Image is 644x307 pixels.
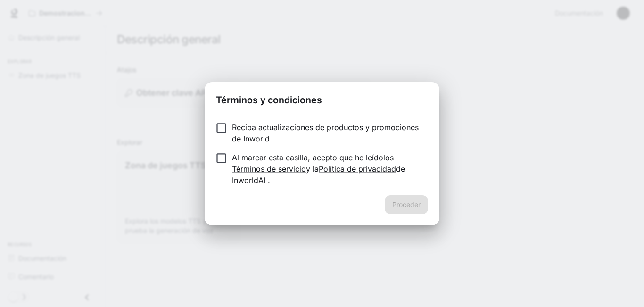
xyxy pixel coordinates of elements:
[232,153,383,162] font: Al marcar esta casilla, acepto que he leído
[319,164,396,174] a: Política de privacidad
[216,94,322,106] font: Términos y condiciones
[232,164,405,185] font: de InworldAI .
[232,123,419,143] font: Reciba actualizaciones de productos y promociones de Inworld.
[306,164,319,174] font: y la
[232,153,394,174] a: los Términos de servicio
